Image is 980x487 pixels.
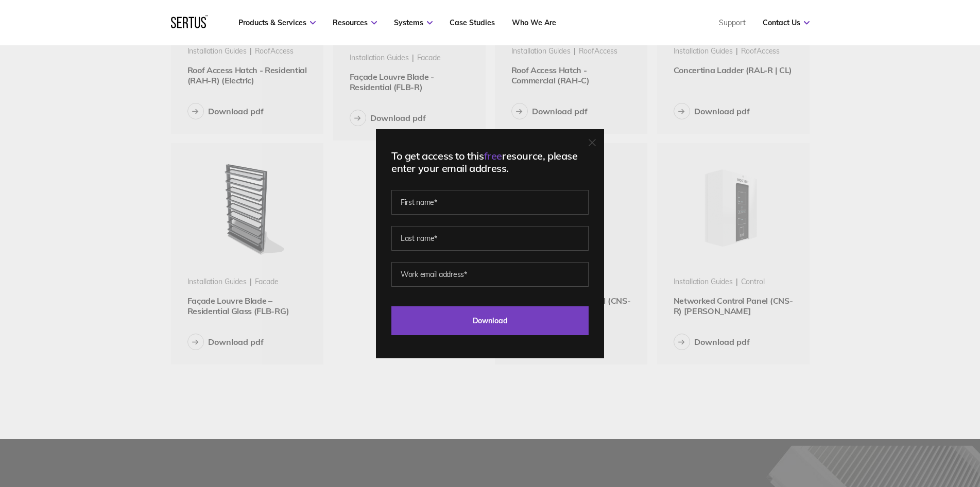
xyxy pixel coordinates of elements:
a: Systems [394,18,433,27]
a: Contact Us [763,18,810,27]
input: Last name* [391,226,589,251]
a: Resources [333,18,377,27]
a: Who We Are [512,18,556,27]
input: Work email address* [391,262,589,287]
a: Support [719,18,746,27]
div: To get access to this resource, please enter your email address. [391,150,589,175]
a: Case Studies [450,18,495,27]
input: First name* [391,190,589,215]
span: free [484,149,502,162]
input: Download [391,306,589,335]
a: Products & Services [238,18,316,27]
